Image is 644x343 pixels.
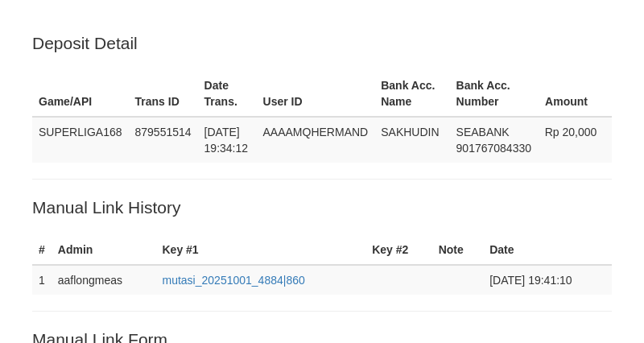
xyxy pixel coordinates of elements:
span: [DATE] 19:34:12 [204,126,249,155]
span: Copy 901767084330 to clipboard [456,142,531,155]
th: Admin [52,235,156,265]
span: Rp 20,000 [545,126,597,138]
td: 879551514 [129,117,198,163]
p: Manual Link History [32,196,612,219]
p: Deposit Detail [32,31,612,55]
th: Bank Acc. Name [374,71,449,117]
th: Bank Acc. Number [450,71,539,117]
span: SEABANK [456,126,510,138]
th: Game/API [32,71,129,117]
th: Date [483,235,612,265]
td: 1 [32,265,52,295]
th: Trans ID [129,71,198,117]
td: aaflongmeas [52,265,156,295]
th: Key #1 [156,235,366,265]
a: mutasi_20251001_4884|860 [163,274,305,287]
td: [DATE] 19:41:10 [483,265,612,295]
th: # [32,235,52,265]
span: AAAAMQHERMAND [263,126,369,138]
span: SAKHUDIN [381,126,439,138]
th: User ID [257,71,375,117]
th: Amount [539,71,612,117]
th: Key #2 [365,235,431,265]
th: Date Trans. [198,71,257,117]
td: SUPERLIGA168 [32,117,129,163]
th: Note [432,235,484,265]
